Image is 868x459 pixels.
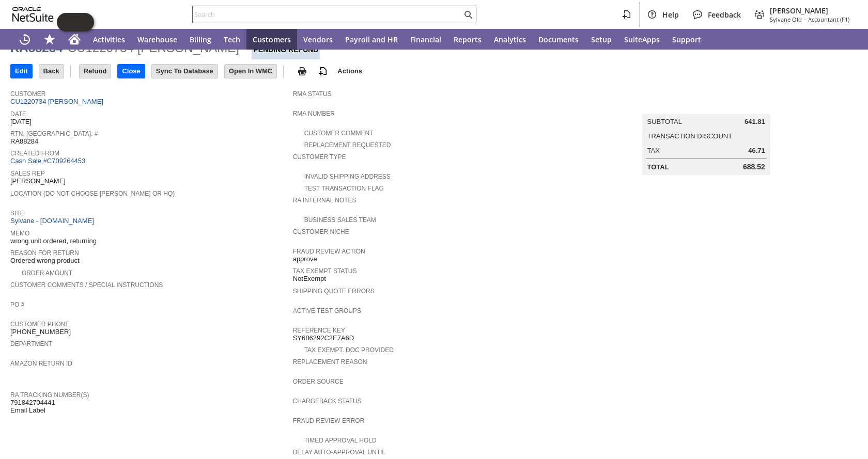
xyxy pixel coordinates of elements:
[804,15,806,23] span: -
[10,249,79,257] a: Reason For Return
[224,35,240,44] span: Tech
[462,8,474,21] svg: Search
[293,334,354,342] span: SY686292C2E7A6D
[10,328,71,336] span: [PHONE_NUMBER]
[10,170,45,177] a: Sales Rep
[10,237,97,245] span: wrong unit ordered, returning
[10,190,175,197] a: Location (Do Not Choose [PERSON_NAME] or HQ)
[304,346,394,354] a: Tax Exempt. Doc Provided
[37,29,62,50] div: Shortcuts
[39,65,64,78] input: Back
[770,15,802,23] span: Sylvane Old
[10,340,53,347] a: Department
[12,29,37,50] a: Recent Records
[43,33,56,45] svg: Shortcuts
[624,35,660,44] span: SuiteApps
[293,398,362,405] a: Chargeback Status
[745,118,765,126] span: 641.81
[618,29,666,50] a: SuiteApps
[303,35,333,44] span: Vendors
[293,110,335,117] a: RMA Number
[538,35,579,44] span: Documents
[252,40,320,59] div: Pending Refund
[770,6,849,15] span: [PERSON_NAME]
[666,29,707,50] a: Support
[87,29,131,50] a: Activities
[80,65,111,78] input: Refund
[647,132,733,140] a: Transaction Discount
[293,90,332,98] a: RMA Status
[404,29,447,50] a: Financial
[296,65,308,77] img: print.svg
[304,437,377,444] a: Timed Approval Hold
[293,153,346,161] a: Customer Type
[454,35,482,44] span: Reports
[304,130,374,137] a: Customer Comment
[10,90,45,98] a: Customer
[253,35,291,44] span: Customers
[662,10,679,20] span: Help
[304,141,391,149] a: Replacement Requested
[75,13,94,31] span: Oracle Guided Learning Widget. To move around, please hold and drag
[642,98,770,114] caption: Summary
[19,33,31,45] svg: Recent Records
[743,163,765,171] span: 688.52
[293,267,357,275] a: Tax Exempt Status
[62,29,87,50] a: Home
[10,321,69,328] a: Customer Phone
[304,185,384,192] a: Test Transaction Flag
[297,29,339,50] a: Vendors
[190,35,211,44] span: Billing
[488,29,532,50] a: Analytics
[10,399,55,415] span: 791842704441 Email Label
[12,7,54,22] svg: logo
[591,35,612,44] span: Setup
[293,228,349,235] a: Customer Niche
[10,110,26,118] a: Date
[183,29,218,50] a: Billing
[10,177,66,185] span: [PERSON_NAME]
[293,197,357,204] a: RA Internal Notes
[293,255,317,263] span: approve
[647,147,660,154] a: Tax
[10,130,98,137] a: Rtn. [GEOGRAPHIC_DATA]. #
[293,275,326,283] span: NotExempt
[410,35,441,44] span: Financial
[585,29,618,50] a: Setup
[218,29,246,50] a: Tech
[10,391,89,399] a: RA Tracking Number(s)
[293,327,345,334] a: Reference Key
[131,29,183,50] a: Warehouse
[293,358,367,366] a: Replacement reason
[293,288,375,295] a: Shipping Quote Errors
[10,210,24,217] a: Site
[152,65,218,78] input: Sync To Database
[304,216,376,224] a: Business Sales Team
[10,118,32,126] span: [DATE]
[808,15,849,23] span: Accountant (F1)
[708,10,741,20] span: Feedback
[193,8,462,21] input: Search
[225,65,277,78] input: Open In WMC
[118,65,144,78] input: Close
[246,29,297,50] a: Customers
[22,270,72,277] a: Order Amount
[137,35,177,44] span: Warehouse
[11,65,32,78] input: Edit
[10,157,85,165] a: Cash Sale #C709264453
[10,257,80,265] span: Ordered wrong product
[10,281,163,289] a: Customer Comments / Special Instructions
[647,163,669,171] a: Total
[68,33,81,45] svg: Home
[10,150,59,157] a: Created From
[10,360,72,367] a: Amazon Return ID
[317,65,329,77] img: add-record.svg
[339,29,404,50] a: Payroll and HR
[10,230,29,237] a: Memo
[532,29,585,50] a: Documents
[293,307,361,314] a: Active Test Groups
[494,35,526,44] span: Analytics
[293,248,365,255] a: Fraud Review Action
[10,301,24,308] a: PO #
[748,147,765,155] span: 46.71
